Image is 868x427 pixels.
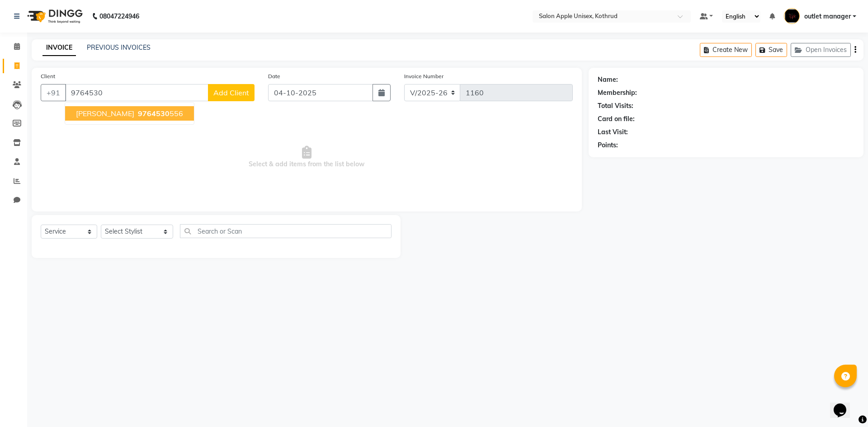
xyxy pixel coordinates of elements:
div: Card on file: [598,114,635,124]
span: outlet manager [804,12,851,21]
div: Name: [598,75,618,84]
span: Add Client [213,88,249,97]
div: Total Visits: [598,101,633,111]
span: Select & add items from the list below [41,112,573,202]
div: Membership: [598,88,637,98]
div: Last Visit: [598,127,628,137]
button: +91 [41,84,66,101]
b: 08047224946 [99,4,139,29]
ngb-highlight: 556 [136,109,183,118]
button: Add Client [208,84,255,101]
a: INVOICE [42,40,76,56]
img: outlet manager [784,8,800,24]
iframe: chat widget [830,391,859,418]
a: PREVIOUS INVOICES [87,43,151,52]
button: Save [755,43,787,57]
span: 9764530 [138,109,170,118]
label: Invoice Number [404,72,443,80]
img: logo [23,4,85,29]
button: Open Invoices [791,43,851,57]
input: Search or Scan [180,224,392,238]
span: [PERSON_NAME] [76,109,134,118]
label: Client [41,72,55,80]
div: Points: [598,141,618,150]
input: Search by Name/Mobile/Email/Code [65,84,208,101]
button: Create New [700,43,752,57]
label: Date [268,72,280,80]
